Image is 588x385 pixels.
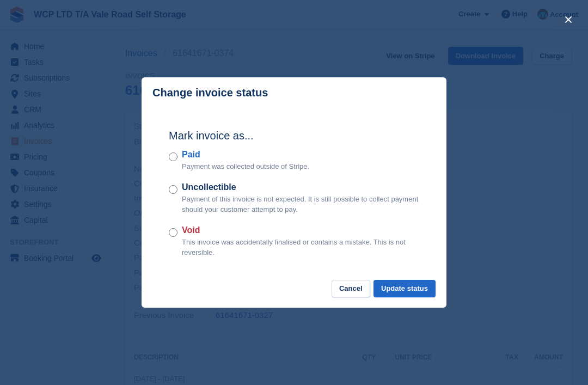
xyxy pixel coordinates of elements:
button: close [560,11,577,28]
label: Uncollectible [182,181,419,194]
label: Void [182,224,419,237]
p: This invoice was accidentally finalised or contains a mistake. This is not reversible. [182,237,419,258]
button: Update status [373,280,436,298]
h2: Mark invoice as... [169,127,419,144]
p: Payment of this invoice is not expected. It is still possible to collect payment should your cust... [182,194,419,215]
label: Paid [182,148,309,161]
button: Cancel [332,280,370,298]
p: Payment was collected outside of Stripe. [182,161,309,172]
p: Change invoice status [152,87,268,99]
